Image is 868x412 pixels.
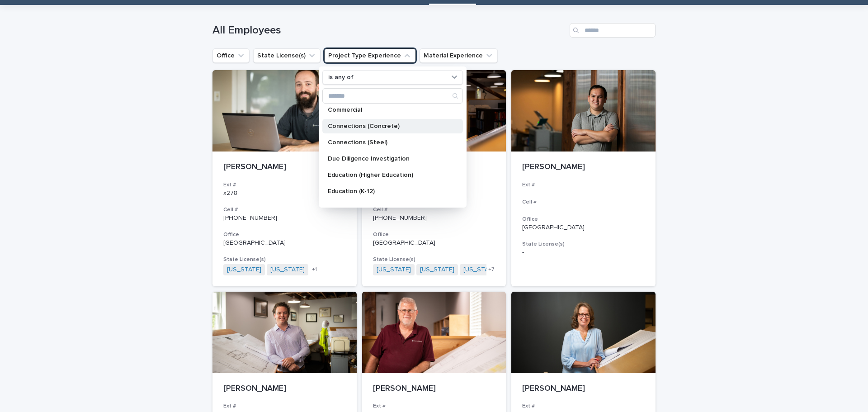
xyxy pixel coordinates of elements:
[373,403,495,410] h3: Ext #
[223,181,346,189] h3: Ext #
[212,48,250,63] button: Office
[227,266,261,274] a: [US_STATE]
[223,190,237,196] a: x278
[328,188,448,194] p: Education (K-12)
[322,88,463,104] div: Search
[223,206,346,213] h3: Cell #
[328,139,448,146] p: Connections (Steel)
[420,48,498,63] button: Material Experience
[420,266,454,274] a: [US_STATE]
[511,70,656,286] a: [PERSON_NAME]Ext #Cell #Office[GEOGRAPHIC_DATA]State License(s)-
[463,266,498,274] a: [US_STATE]
[373,206,495,213] h3: Cell #
[270,266,305,274] a: [US_STATE]
[223,384,346,394] p: [PERSON_NAME]
[223,231,346,238] h3: Office
[373,256,495,263] h3: State License(s)
[323,89,462,103] input: Search
[522,216,645,223] h3: Office
[312,267,317,272] span: + 1
[522,241,645,248] h3: State License(s)
[212,24,566,37] h1: All Employees
[377,266,411,274] a: [US_STATE]
[223,239,346,247] p: [GEOGRAPHIC_DATA]
[212,70,357,286] a: [PERSON_NAME]Ext #x278Cell #[PHONE_NUMBER]Office[GEOGRAPHIC_DATA]State License(s)[US_STATE] [US_S...
[328,74,354,81] p: is any of
[373,231,495,238] h3: Office
[522,181,645,189] h3: Ext #
[328,123,448,129] p: Connections (Concrete)
[253,48,321,63] button: State License(s)
[223,403,346,410] h3: Ext #
[328,172,448,178] p: Education (Higher Education)
[324,48,416,63] button: Project Type Experience
[328,156,448,162] p: Due Diligence Investigation
[522,162,645,172] p: [PERSON_NAME]
[522,199,645,206] h3: Cell #
[373,384,495,394] p: [PERSON_NAME]
[570,23,656,38] input: Search
[223,215,277,221] a: [PHONE_NUMBER]
[328,107,448,113] p: Commercial
[522,403,645,410] h3: Ext #
[223,256,346,263] h3: State License(s)
[522,384,645,394] p: [PERSON_NAME]
[223,162,346,172] p: [PERSON_NAME]
[488,267,494,272] span: + 7
[373,215,427,221] a: [PHONE_NUMBER]
[522,224,645,232] p: [GEOGRAPHIC_DATA]
[373,239,495,247] p: [GEOGRAPHIC_DATA]
[522,249,645,256] p: -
